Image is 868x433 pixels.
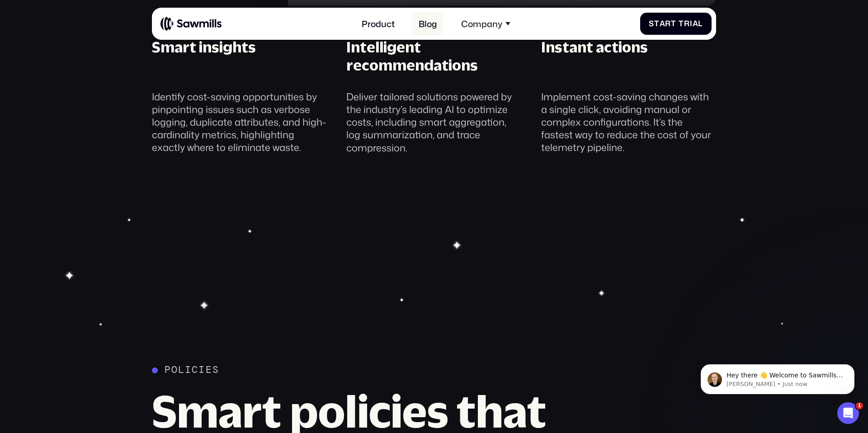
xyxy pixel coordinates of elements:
[640,13,712,35] a: StartTrial
[346,38,521,74] div: Intelligent recommendations
[698,19,703,28] span: l
[355,12,401,35] a: Product
[541,90,716,154] div: Implement cost-saving changes with a single click, avoiding manual or complex configurations. It’...
[346,90,521,154] div: Deliver tailored solutions powered by the industry’s leading AI to optimize costs, including smar...
[660,19,665,28] span: a
[679,19,684,28] span: T
[654,19,660,28] span: t
[412,12,444,35] a: Blog
[165,364,219,376] div: Policies
[152,38,256,74] div: Smart insights
[856,402,863,409] span: 1
[454,12,517,35] div: Company
[837,402,859,424] iframe: Intercom live chat
[684,19,690,28] span: r
[152,90,327,154] div: Identify cost-saving opportunities by pinpointing issues such as verbose logging, duplicate attri...
[690,19,693,28] span: i
[693,19,698,28] span: a
[687,345,868,409] iframe: Intercom notifications message
[541,38,648,74] div: Instant actions
[649,19,654,28] span: S
[671,19,676,28] span: t
[665,19,671,28] span: r
[461,19,502,29] div: Company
